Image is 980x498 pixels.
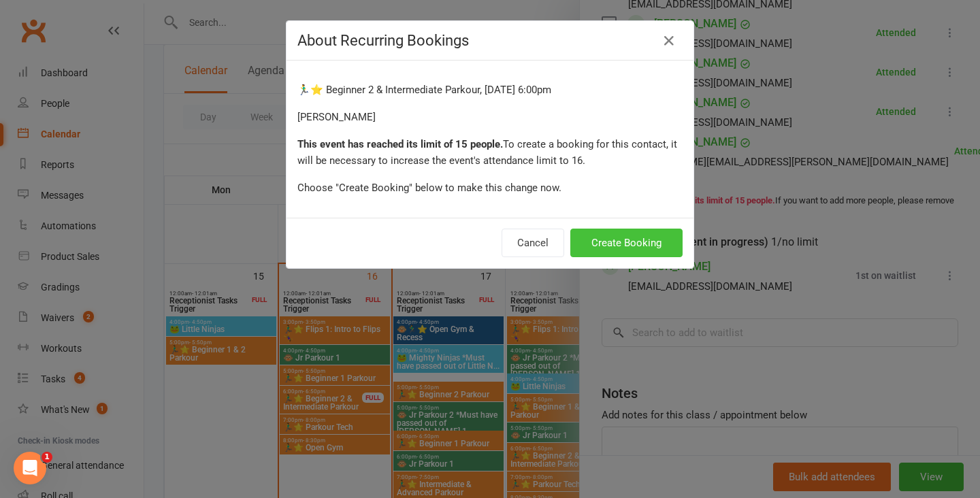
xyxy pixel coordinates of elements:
button: Close [658,30,680,52]
span: 🏃‍♂️⭐ Beginner 2 & Intermediate Parkour, [DATE] 6:00pm [297,84,551,96]
span: Choose "Create Booking" below to make this change now. [297,182,561,194]
button: Create Booking [570,229,683,257]
strong: This event has reached its limit of 15 people. [297,138,503,150]
h4: About Recurring Bookings [297,32,683,49]
span: [PERSON_NAME] [297,111,376,123]
button: Cancel [502,229,564,257]
span: To create a booking for this contact, it will be necessary to increase the event's attendance lim... [297,138,677,167]
span: 1 [42,452,52,463]
iframe: Intercom live chat [14,452,46,484]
